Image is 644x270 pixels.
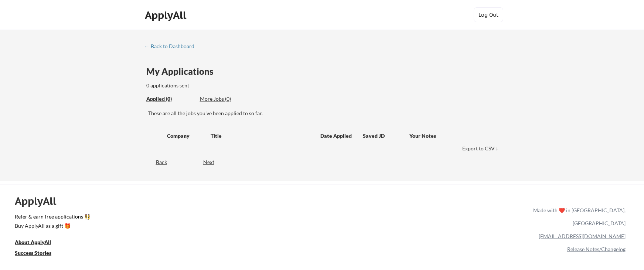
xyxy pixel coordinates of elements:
[363,129,409,142] div: Saved JD
[15,238,61,247] a: About ApplyAll
[15,214,379,222] a: Refer & earn free applications 👯‍♀️
[320,132,353,140] div: Date Applied
[144,44,200,49] div: ← Back to Dashboard
[15,239,51,245] u: About ApplyAll
[148,110,500,117] div: These are all the jobs you've been applied to so far.
[203,159,223,166] div: Next
[15,222,89,231] a: Buy ApplyAll as a gift 🎁
[146,82,289,89] div: 0 applications sent
[146,95,194,103] div: Applied (0)
[211,132,313,140] div: Title
[474,7,503,22] button: Log Out
[539,233,626,239] a: [EMAIL_ADDRESS][DOMAIN_NAME]
[145,9,188,21] div: ApplyAll
[146,95,194,103] div: These are all the jobs you've been applied to so far.
[15,223,89,229] div: Buy ApplyAll as a gift 🎁
[530,204,626,230] div: Made with ❤️ in [GEOGRAPHIC_DATA], [GEOGRAPHIC_DATA]
[167,132,204,140] div: Company
[144,159,167,166] div: Back
[200,95,254,103] div: These are job applications we think you'd be a good fit for, but couldn't apply you to automatica...
[200,95,254,103] div: More Jobs (0)
[15,250,51,256] u: Success Stories
[146,67,219,76] div: My Applications
[409,132,494,140] div: Your Notes
[15,249,61,258] a: Success Stories
[567,246,626,252] a: Release Notes/Changelog
[144,43,200,51] a: ← Back to Dashboard
[462,145,500,152] div: Export to CSV ↓
[15,195,65,207] div: ApplyAll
